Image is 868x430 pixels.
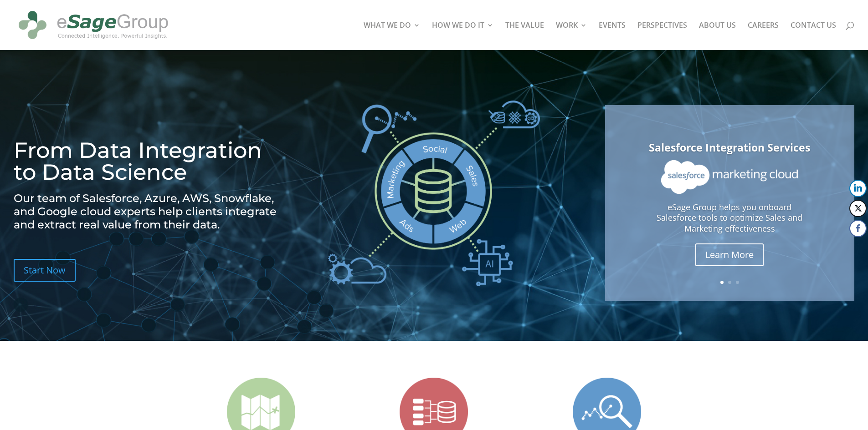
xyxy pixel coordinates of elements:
[728,281,731,284] a: 2
[720,281,724,284] a: 1
[637,202,822,234] p: eSage Group helps you onboard Salesforce tools to optimize Sales and Marketing effectiveness
[748,22,779,50] a: CAREERS
[736,281,739,284] a: 3
[505,22,544,50] a: THE VALUE
[432,22,493,50] a: HOW WE DO IT
[849,220,867,237] button: Facebook Share
[14,139,287,187] h1: From Data Integration to Data Science
[791,22,836,50] a: CONTACT US
[15,4,171,46] img: eSage Group
[556,22,587,50] a: WORK
[695,243,764,266] a: Learn More
[14,259,76,282] a: Start Now
[364,22,420,50] a: WHAT WE DO
[699,22,736,50] a: ABOUT US
[849,200,867,217] button: Twitter Share
[649,140,810,155] a: Salesforce Integration Services
[849,180,867,197] button: LinkedIn Share
[14,192,287,236] h2: Our team of Salesforce, Azure, AWS, Snowflake, and Google cloud experts help clients integrate an...
[637,22,687,50] a: PERSPECTIVES
[599,22,626,50] a: EVENTS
